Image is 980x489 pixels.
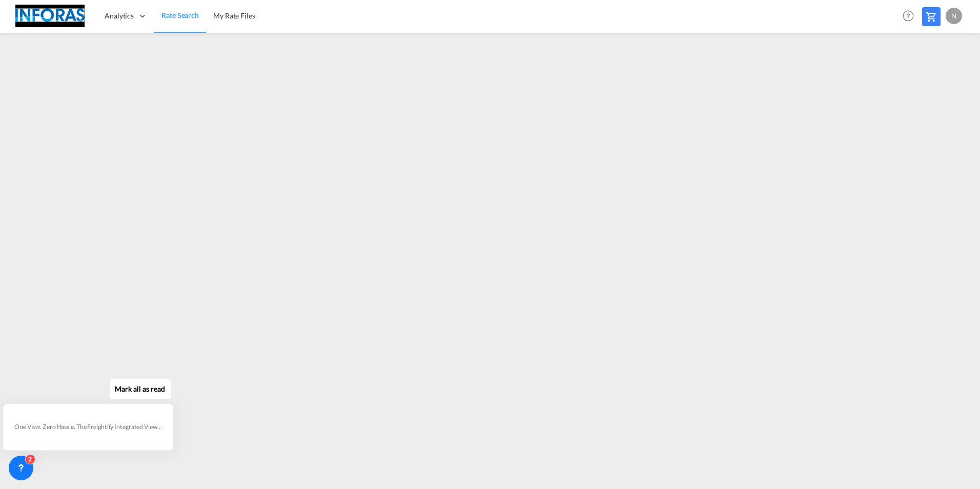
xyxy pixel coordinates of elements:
[161,11,199,19] span: Rate Search
[15,5,85,28] img: eff75c7098ee11eeb65dd1c63e392380.jpg
[105,11,134,21] span: Analytics
[900,7,922,26] div: Help
[900,7,917,25] span: Help
[213,11,255,20] span: My Rate Files
[946,8,962,24] div: N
